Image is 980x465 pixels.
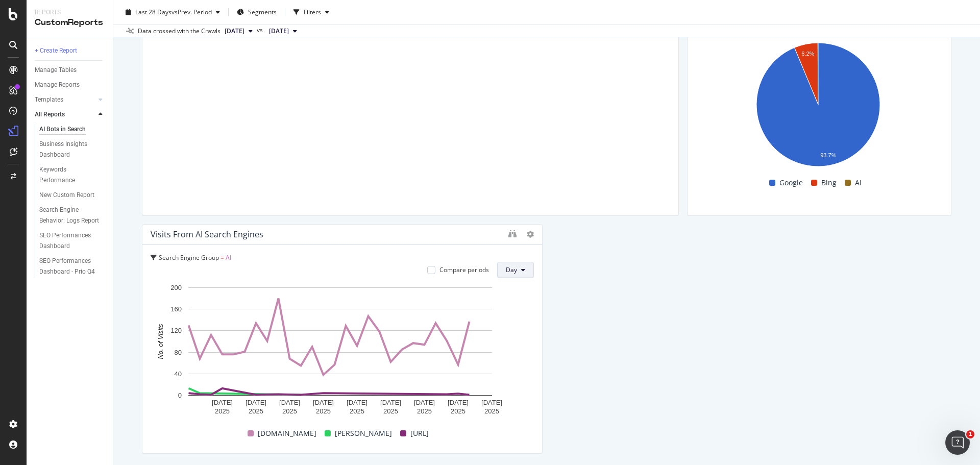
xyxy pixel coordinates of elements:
a: Business Insights Dashboard [39,139,106,160]
text: 2025 [451,407,465,414]
div: Templates [35,94,63,105]
a: Keywords Performance [39,164,106,186]
span: Google [779,177,803,189]
text: 2025 [484,407,499,414]
a: + Create Report [35,45,106,56]
div: + Create Report [35,45,77,56]
span: Last 28 Days [135,8,171,16]
text: 80 [175,348,182,356]
text: 160 [170,305,182,313]
iframe: Intercom live chat [945,430,970,455]
button: [DATE] [220,25,257,37]
div: Search Engine Behavior: Logs Report [39,205,100,226]
text: 2025 [282,407,297,414]
text: [DATE] [313,398,334,406]
div: Manage Tables [35,65,77,76]
div: Reports [35,8,105,17]
text: 2025 [417,407,432,414]
a: Search Engine Behavior: Logs Report [39,205,106,226]
div: Business Insights Dashboard [39,139,98,160]
button: [DATE] [265,25,301,37]
div: Manage Reports [35,80,80,90]
div: Visits from AI Search EnginesSearch Engine Group = AICompare periodsDayA chart.[DOMAIN_NAME][PERS... [142,224,543,454]
text: 2025 [215,407,230,414]
text: 2025 [316,407,331,414]
span: [URL] [410,427,429,439]
div: SEO Performances Dashboard [39,230,99,252]
text: [DATE] [212,398,233,406]
div: Data crossed with the Crawls [138,27,220,36]
text: 2025 [350,407,364,414]
text: 0 [178,391,182,399]
span: = [220,253,224,262]
text: 40 [175,370,182,378]
div: All Reports [35,109,65,120]
div: New Custom Report [39,190,94,201]
span: Day [506,265,517,274]
div: CustomReports [35,17,105,29]
div: Keywords Performance [39,164,96,186]
a: Manage Reports [35,80,106,90]
span: 2025 Sep. 21st [225,27,244,36]
text: 93.7% [820,152,836,158]
button: Last 28 DaysvsPrev. Period [121,4,224,20]
span: AI [226,253,231,262]
div: AI Bots in Search [39,124,86,135]
a: SEO Performances Dashboard [39,230,106,252]
text: 2025 [383,407,398,414]
svg: A chart. [151,282,530,418]
button: Segments [233,4,281,20]
button: Day [497,262,534,278]
a: AI Bots in Search [39,124,106,135]
span: vs Prev. Period [171,8,212,16]
span: [DOMAIN_NAME] [258,427,316,439]
div: SEO Performances Dashboard - Prio Q4 [39,256,100,277]
span: [PERSON_NAME] [335,427,392,439]
text: [DATE] [414,398,435,406]
text: [DATE] [279,398,300,406]
a: Templates [35,94,95,105]
button: Filters [289,4,333,20]
text: [DATE] [246,398,266,406]
span: Bing [821,177,837,189]
text: 120 [170,327,182,334]
text: 2025 [249,407,263,414]
span: Segments [248,8,277,16]
text: 200 [170,284,182,291]
span: Search Engine Group [159,253,219,262]
a: All Reports [35,109,95,120]
a: SEO Performances Dashboard - Prio Q4 [39,256,106,277]
div: Filters [304,8,321,16]
text: No. of Visits [157,324,164,359]
div: Visits from AI Search Engines [151,229,263,239]
text: [DATE] [347,398,367,406]
a: New Custom Report [39,190,106,201]
span: 1 [966,430,974,438]
span: AI [855,177,862,189]
span: vs [257,26,265,35]
text: 6.2% [801,51,814,57]
a: Manage Tables [35,65,106,76]
text: [DATE] [481,398,502,406]
div: binoculars [508,230,517,238]
svg: A chart. [696,37,940,175]
text: [DATE] [448,398,469,406]
text: [DATE] [380,398,401,406]
span: 2025 Aug. 24th [269,27,289,36]
div: Compare periods [439,265,489,274]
